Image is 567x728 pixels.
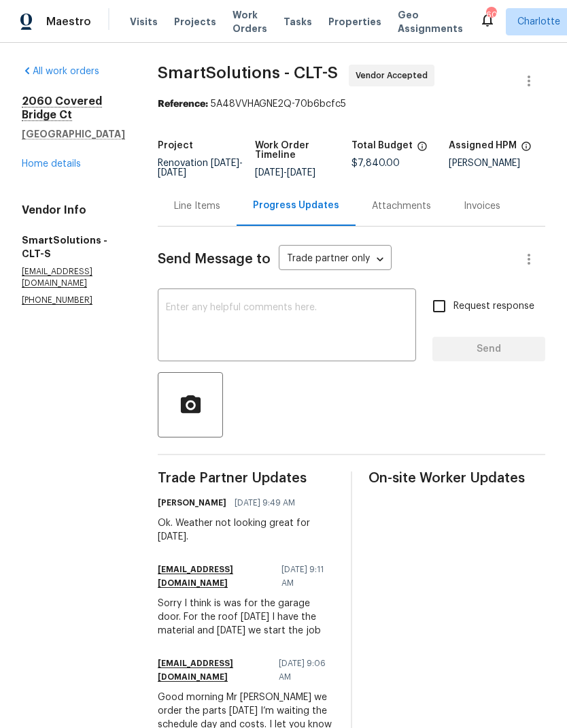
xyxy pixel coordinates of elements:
[130,15,158,29] span: Visits
[453,299,534,314] span: Request response
[22,159,81,169] a: Home details
[486,8,496,22] div: 60
[158,252,271,266] span: Send Message to
[517,15,560,29] span: Charlotte
[158,597,334,638] div: Sorry I think is was for the garage door. For the roof [DATE] I have the material and [DATE] we s...
[158,496,226,510] h6: [PERSON_NAME]
[158,97,545,111] div: 5A48VVHAGNE2Q-70b6bcfc5
[417,141,428,159] span: The total cost of line items that have been proposed by Opendoor. This sum includes line items th...
[158,65,338,81] span: SmartSolutions - CLT-S
[279,248,392,271] div: Trade partner only
[521,141,532,159] span: The hpm assigned to this work order.
[356,69,433,82] span: Vendor Accepted
[158,159,243,178] span: -
[22,233,125,261] h5: SmartSolutions - CLT-S
[235,496,295,510] span: [DATE] 9:49 AM
[398,8,463,35] span: Geo Assignments
[351,141,413,150] h5: Total Budget
[449,141,517,150] h5: Assigned HPM
[211,159,239,168] span: [DATE]
[281,563,326,590] span: [DATE] 9:11 AM
[174,199,220,213] div: Line Items
[449,159,546,168] div: [PERSON_NAME]
[368,471,545,485] span: On-site Worker Updates
[22,203,125,217] h4: Vendor Info
[174,15,216,29] span: Projects
[255,168,315,178] span: -
[158,141,193,150] h5: Project
[253,199,339,212] div: Progress Updates
[46,15,91,29] span: Maestro
[158,516,334,544] div: Ok. Weather not looking great for [DATE].
[158,159,243,178] span: Renovation
[255,141,352,160] h5: Work Order Timeline
[351,159,400,168] span: $7,840.00
[158,99,208,109] b: Reference:
[464,199,500,213] div: Invoices
[287,168,315,178] span: [DATE]
[158,168,186,178] span: [DATE]
[22,67,99,76] a: All work orders
[158,471,334,485] span: Trade Partner Updates
[372,199,431,213] div: Attachments
[328,15,381,29] span: Properties
[233,8,267,35] span: Work Orders
[283,17,312,27] span: Tasks
[255,168,283,178] span: [DATE]
[279,657,326,684] span: [DATE] 9:06 AM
